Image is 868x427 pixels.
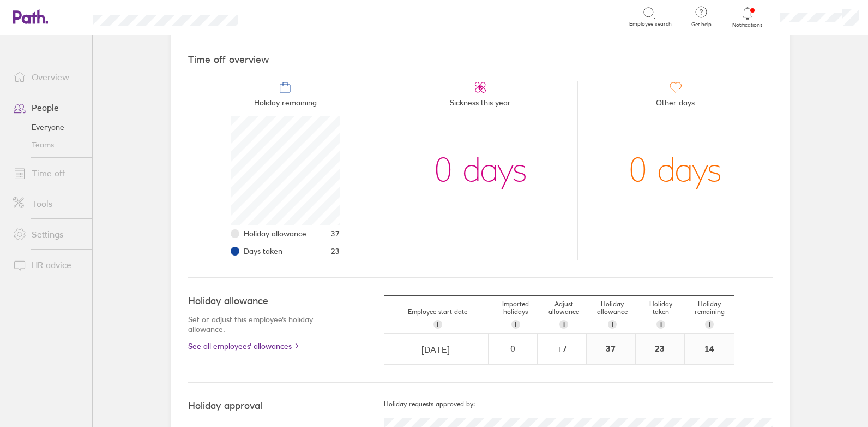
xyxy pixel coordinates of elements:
div: Holiday taken [637,296,685,333]
span: Days taken [244,247,282,256]
a: Teams [4,136,92,153]
a: Everyone [4,118,92,136]
input: dd/mm/yyyy [384,334,487,365]
p: Set or adjust this employee's holiday allowance. [188,315,340,334]
span: Holiday remaining [254,94,317,116]
span: Sickness this year [450,94,511,116]
a: Tools [4,193,92,215]
div: 37 [587,334,635,364]
span: i [515,320,516,329]
div: + 7 [538,343,586,353]
span: 37 [331,229,340,238]
span: Notifications [730,22,765,28]
a: Overview [4,66,92,88]
span: i [709,320,710,329]
a: Time off [4,162,92,184]
span: Employee search [629,21,672,27]
div: 14 [685,334,734,364]
span: Holiday allowance [244,229,306,238]
span: i [660,320,662,329]
div: 0 days [629,116,722,225]
div: 0 [489,343,537,353]
a: HR advice [4,254,92,276]
div: Imported holidays [491,296,540,333]
div: 23 [636,334,684,364]
div: Holiday remaining [685,296,734,333]
span: Get help [684,21,719,28]
h4: Holiday approval [188,400,384,412]
a: Settings [4,223,92,245]
h5: Holiday requests approved by: [384,400,773,408]
div: Holiday allowance [588,296,637,333]
div: 0 days [434,116,527,225]
a: Notifications [730,5,765,28]
div: Search [268,11,296,21]
div: Adjust allowance [540,296,588,333]
h4: Holiday allowance [188,295,340,307]
h4: Time off overview [188,54,773,66]
span: i [437,320,438,329]
a: See all employees' allowances [188,342,340,351]
span: i [563,320,565,329]
span: Other days [656,94,695,116]
div: Employee start date [384,304,491,333]
span: i [612,320,613,329]
span: 23 [331,247,340,256]
a: People [4,97,92,118]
